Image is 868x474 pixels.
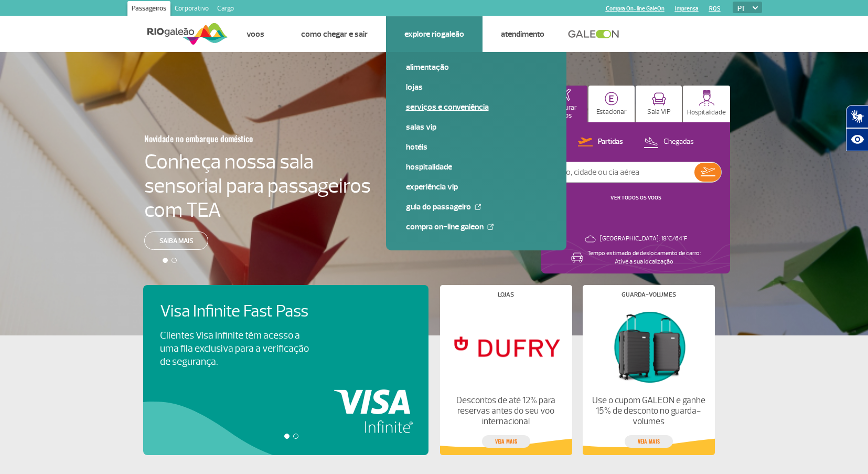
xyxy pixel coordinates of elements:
[144,150,371,222] h4: Conheça nossa sala sensorial para passageiros com TEA
[406,81,546,93] a: Lojas
[127,1,170,18] a: Passageiros
[652,92,666,106] img: vipRoom.svg
[621,292,676,298] h4: Guarda-volumes
[160,302,327,321] h4: Visa Infinite Fast Pass
[587,249,701,266] p: Tempo estimado de deslocamento de carro: Ative a sua localização
[846,128,868,151] button: Abrir recursos assistivos.
[663,137,694,147] p: Chegadas
[406,61,546,73] a: Alimentação
[846,105,868,128] button: Abrir tradutor de língua de sinais.
[699,90,715,106] img: hospitality.svg
[709,5,721,12] a: RQS
[475,204,481,210] img: External Link Icon
[607,194,665,202] button: VER TODOS OS VOOS
[600,235,687,243] p: [GEOGRAPHIC_DATA]: 18°C/64°F
[247,29,264,39] a: Voos
[606,5,665,12] a: Compra On-line GaleOn
[636,86,682,122] button: Sala VIP
[647,108,671,116] p: Sala VIP
[596,108,627,116] p: Estacionar
[550,162,694,182] input: Voo, cidade ou cia aérea
[588,86,635,122] button: Estacionar
[144,128,319,150] h3: Novidade no embarque doméstico
[406,161,546,173] a: Hospitalidade
[144,231,208,250] a: Saiba mais
[487,224,494,230] img: External Link Icon
[591,395,705,427] p: Use o cupom GALEON e ganhe 15% de desconto no guarda-volumes
[591,306,705,387] img: Guarda-volumes
[482,435,530,448] a: veja mais
[406,201,546,213] a: Guia do Passageiro
[610,194,661,201] a: VER TODOS OS VOOS
[301,29,368,39] a: Como chegar e sair
[687,109,726,117] p: Hospitalidade
[406,101,546,113] a: Serviços e Conveniência
[605,92,618,106] img: carParkingHome.svg
[675,5,699,12] a: Imprensa
[575,135,626,149] button: Partidas
[625,435,673,448] a: veja mais
[846,105,868,151] div: Plugin de acessibilidade da Hand Talk.
[406,221,546,233] a: Compra On-line GaleOn
[213,1,238,18] a: Cargo
[406,121,546,133] a: Salas VIP
[406,141,546,153] a: Hotéis
[640,135,697,149] button: Chegadas
[160,302,412,368] a: Visa Infinite Fast PassClientes Visa Infinite têm acesso a uma fila exclusiva para a verificação ...
[170,1,213,18] a: Corporativo
[683,86,730,122] button: Hospitalidade
[404,29,464,39] a: Explore RIOgaleão
[501,29,544,39] a: Atendimento
[448,395,563,427] p: Descontos de até 12% para reservas antes do seu voo internacional
[160,329,309,368] p: Clientes Visa Infinite têm acesso a uma fila exclusiva para a verificação de segurança.
[598,137,623,147] p: Partidas
[448,306,563,387] img: Lojas
[498,292,514,298] h4: Lojas
[406,181,546,193] a: Experiência VIP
